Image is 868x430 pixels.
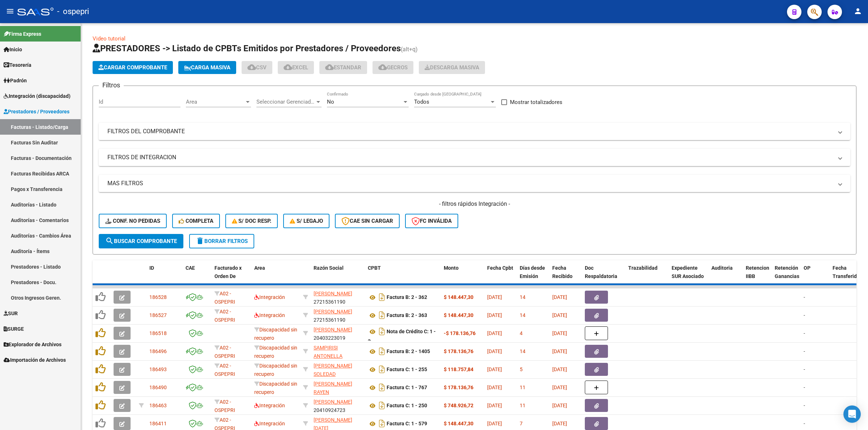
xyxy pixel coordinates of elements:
div: 27215361190 [314,290,362,305]
span: 14 [520,312,526,318]
span: [DATE] [487,366,502,372]
mat-icon: person [854,7,862,16]
strong: $ 148.447,30 [444,312,473,318]
span: FC Inválida [412,218,452,224]
button: CAE SIN CARGAR [335,214,400,228]
datatable-header-cell: Fecha Recibido [549,260,582,292]
datatable-header-cell: CPBT [365,260,441,292]
span: Integración [254,294,285,300]
mat-icon: search [105,236,114,245]
span: 186411 [149,421,167,426]
span: Días desde Emisión [520,265,545,279]
span: [PERSON_NAME] SOLEDAD [314,363,352,377]
span: [DATE] [487,330,502,336]
span: 186527 [149,312,167,318]
span: 186528 [149,294,167,300]
span: Razón Social [314,265,344,271]
strong: Factura C: 1 - 250 [387,403,427,409]
span: 186496 [149,348,167,354]
mat-panel-title: FILTROS DE INTEGRACION [107,153,833,161]
span: 7 [520,421,523,426]
i: Descargar documento [377,346,387,357]
span: A02 - OSPEPRI [214,291,235,305]
datatable-header-cell: Expediente SUR Asociado [669,260,709,292]
i: Descargar documento [377,382,387,393]
span: Seleccionar Gerenciador [256,99,315,105]
button: Estandar [319,61,367,74]
app-download-masive: Descarga masiva de comprobantes (adjuntos) [419,61,485,74]
mat-panel-title: MAS FILTROS [107,179,833,187]
i: Descargar documento [377,309,387,321]
a: Video tutorial [93,35,125,42]
span: S/ legajo [290,218,323,224]
h3: Filtros [99,80,124,90]
span: Explorador de Archivos [4,340,61,348]
span: - [804,421,805,426]
mat-icon: cloud_download [325,63,334,71]
span: 14 [520,294,526,300]
span: Integración [254,403,285,408]
strong: Factura B: 2 - 1405 [387,349,430,355]
span: 4 [520,330,523,336]
span: [PERSON_NAME] [314,291,352,296]
span: Tesorería [4,61,31,69]
mat-icon: cloud_download [284,63,292,71]
span: CAE SIN CARGAR [341,218,393,224]
span: Borrar Filtros [196,238,248,244]
span: [DATE] [552,421,567,426]
span: CAE [186,265,195,271]
span: Expediente SUR Asociado [672,265,704,279]
i: Descargar documento [377,326,387,337]
span: - ospepri [57,4,89,19]
span: Auditoria [711,265,733,271]
datatable-header-cell: Area [251,260,300,292]
span: S/ Doc Resp. [232,218,272,224]
strong: Nota de Crédito C: 1 - 2 [368,329,436,344]
span: Fecha Recibido [552,265,573,279]
span: (alt+q) [401,46,418,53]
span: Prestadores / Proveedores [4,108,69,116]
span: Fecha Cpbt [487,265,513,271]
strong: Factura C: 1 - 767 [387,385,427,391]
strong: Factura B: 2 - 363 [387,313,427,318]
datatable-header-cell: Auditoria [709,260,743,292]
strong: $ 178.136,76 [444,348,473,354]
datatable-header-cell: Días desde Emisión [517,260,549,292]
i: Descargar documento [377,291,387,303]
datatable-header-cell: CAE [183,260,212,292]
span: Importación de Archivos [4,356,66,364]
strong: Factura C: 1 - 579 [387,421,427,427]
span: A02 - OSPEPRI [214,363,235,377]
span: OP [804,265,810,271]
span: No [327,99,334,105]
datatable-header-cell: Trazabilidad [625,260,669,292]
span: Descarga Masiva [425,64,479,71]
button: Completa [172,214,220,228]
span: SURGE [4,325,24,333]
span: Conf. no pedidas [105,218,160,224]
span: [DATE] [552,366,567,372]
span: 5 [520,366,523,372]
span: Discapacidad sin recupero [254,381,297,395]
button: Borrar Filtros [189,234,254,248]
span: CSV [247,64,267,71]
span: [DATE] [552,294,567,300]
span: EXCEL [284,64,308,71]
mat-expansion-panel-header: FILTROS DEL COMPROBANTE [99,123,850,140]
span: Area [254,265,265,271]
span: Retención Ganancias [775,265,799,279]
span: 186493 [149,366,167,372]
strong: Factura C: 1 - 255 [387,367,427,373]
span: Facturado x Orden De [214,265,242,279]
div: 27215361190 [314,308,362,323]
span: 11 [520,385,526,390]
i: Descargar documento [377,400,387,411]
button: FC Inválida [405,214,458,228]
button: Conf. no pedidas [99,214,167,228]
span: - [804,348,805,354]
datatable-header-cell: Doc Respaldatoria [582,260,625,292]
span: [DATE] [552,330,567,336]
span: [DATE] [487,421,502,426]
mat-expansion-panel-header: MAS FILTROS [99,175,850,192]
span: Firma Express [4,30,41,38]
